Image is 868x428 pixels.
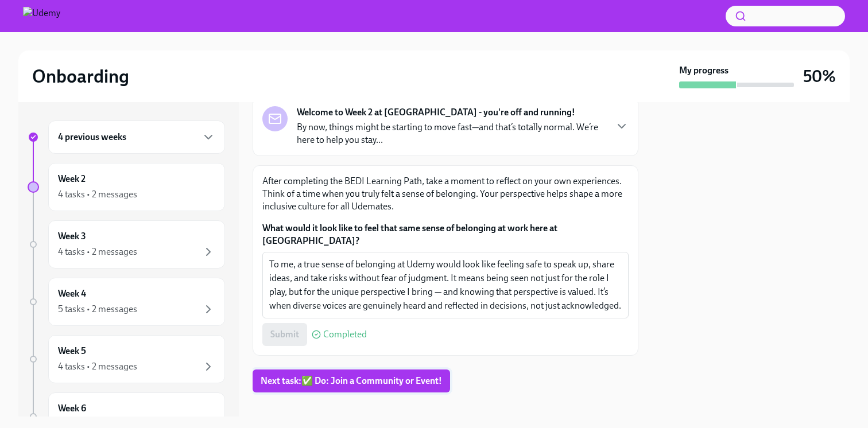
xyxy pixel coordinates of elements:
[28,335,225,383] a: Week 54 tasks • 2 messages
[32,65,129,88] h2: Onboarding
[269,258,622,313] textarea: To me, a true sense of belonging at Udemy would look like feeling safe to speak up, share ideas, ...
[48,120,225,154] div: 4 previous weeks
[262,175,629,213] p: After completing the BEDI Learning Path, take a moment to reflect on your own experiences. Think ...
[58,402,86,415] h6: Week 6
[58,188,137,201] div: 4 tasks • 2 messages
[58,230,86,243] h6: Week 3
[58,287,86,300] h6: Week 4
[58,303,137,316] div: 5 tasks • 2 messages
[58,131,126,143] h6: 4 previous weeks
[58,246,137,258] div: 4 tasks • 2 messages
[262,222,629,247] label: What would it look like to feel that same sense of belonging at work here at [GEOGRAPHIC_DATA]?
[28,163,225,211] a: Week 24 tasks • 2 messages
[58,173,86,185] h6: Week 2
[28,278,225,326] a: Week 45 tasks • 2 messages
[323,330,367,339] span: Completed
[58,345,86,357] h6: Week 5
[28,220,225,269] a: Week 34 tasks • 2 messages
[261,375,442,387] span: Next task : ✅ Do: Join a Community or Event!
[679,64,728,77] strong: My progress
[297,106,575,119] strong: Welcome to Week 2 at [GEOGRAPHIC_DATA] - you're off and running!
[297,121,606,146] p: By now, things might be starting to move fast—and that’s totally normal. We’re here to help you s...
[253,369,450,392] button: Next task:✅ Do: Join a Community or Event!
[58,360,137,373] div: 4 tasks • 2 messages
[803,66,836,87] h3: 50%
[23,7,60,25] img: Udemy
